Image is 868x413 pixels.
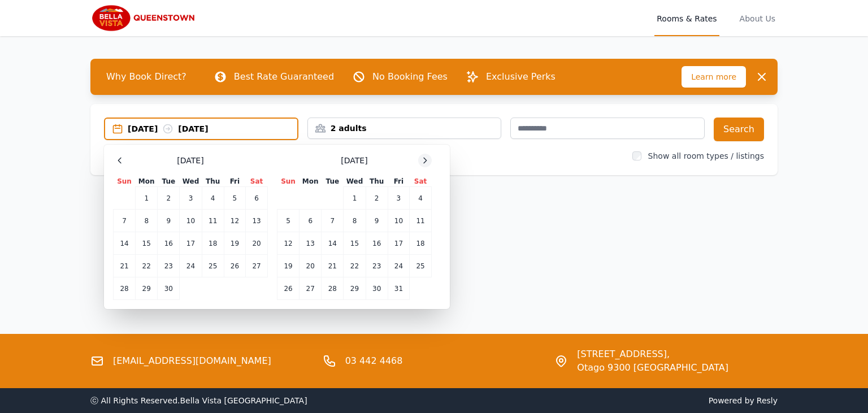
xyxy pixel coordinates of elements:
td: 15 [344,232,366,255]
td: 7 [322,210,344,232]
td: 2 [158,187,180,210]
td: 1 [136,187,158,210]
th: Thu [202,176,224,187]
td: 28 [322,277,344,300]
td: 9 [366,210,388,232]
td: 23 [158,255,180,277]
td: 4 [410,187,432,210]
td: 11 [410,210,432,232]
td: 14 [114,232,136,255]
td: 18 [202,232,224,255]
th: Fri [224,176,245,187]
td: 23 [366,255,388,277]
td: 31 [388,277,409,300]
td: 26 [224,255,245,277]
td: 24 [388,255,409,277]
td: 9 [158,210,180,232]
td: 10 [388,210,409,232]
td: 11 [202,210,224,232]
td: 20 [246,232,268,255]
th: Tue [322,176,344,187]
th: Thu [366,176,388,187]
th: Sat [410,176,432,187]
td: 17 [180,232,202,255]
td: 29 [344,277,366,300]
td: 27 [246,255,268,277]
th: Wed [180,176,202,187]
td: 8 [136,210,158,232]
a: 03 442 4468 [345,354,403,368]
th: Sat [246,176,268,187]
span: ⓒ All Rights Reserved. Bella Vista [GEOGRAPHIC_DATA] [90,396,307,405]
td: 26 [277,277,300,300]
td: 6 [246,187,268,210]
td: 28 [114,277,136,300]
td: 7 [114,210,136,232]
span: [DATE] [177,155,203,166]
td: 14 [322,232,344,255]
th: Mon [300,176,322,187]
td: 24 [180,255,202,277]
a: Resly [757,396,778,405]
button: Search [714,118,764,141]
a: [EMAIL_ADDRESS][DOMAIN_NAME] [113,354,271,368]
td: 25 [202,255,224,277]
th: Sun [277,176,300,187]
p: No Booking Fees [372,70,448,84]
td: 30 [366,277,388,300]
td: 29 [136,277,158,300]
td: 12 [224,210,245,232]
td: 1 [344,187,366,210]
td: 5 [277,210,300,232]
span: [STREET_ADDRESS], [577,347,728,361]
td: 4 [202,187,224,210]
td: 30 [158,277,180,300]
td: 19 [277,255,300,277]
td: 21 [114,255,136,277]
span: Powered by [439,395,778,406]
td: 22 [344,255,366,277]
th: Wed [344,176,366,187]
p: Best Rate Guaranteed [234,70,334,84]
td: 6 [300,210,322,232]
td: 27 [300,277,322,300]
td: 25 [410,255,432,277]
td: 18 [410,232,432,255]
span: Learn more [682,66,746,88]
td: 16 [158,232,180,255]
img: Bella Vista Queenstown [90,5,199,32]
td: 16 [366,232,388,255]
td: 19 [224,232,245,255]
td: 12 [277,232,300,255]
th: Mon [136,176,158,187]
th: Sun [114,176,136,187]
td: 22 [136,255,158,277]
th: Fri [388,176,409,187]
span: Otago 9300 [GEOGRAPHIC_DATA] [577,361,728,375]
td: 21 [322,255,344,277]
th: Tue [158,176,180,187]
td: 13 [300,232,322,255]
td: 17 [388,232,409,255]
div: [DATE] [DATE] [128,123,297,134]
td: 5 [224,187,245,210]
div: 2 adults [308,123,501,134]
p: Exclusive Perks [486,70,555,84]
td: 20 [300,255,322,277]
td: 3 [180,187,202,210]
td: 13 [246,210,268,232]
label: Show all room types / listings [648,151,764,160]
span: Why Book Direct? [97,66,196,88]
td: 10 [180,210,202,232]
span: [DATE] [341,155,367,166]
td: 15 [136,232,158,255]
td: 8 [344,210,366,232]
td: 3 [388,187,409,210]
td: 2 [366,187,388,210]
